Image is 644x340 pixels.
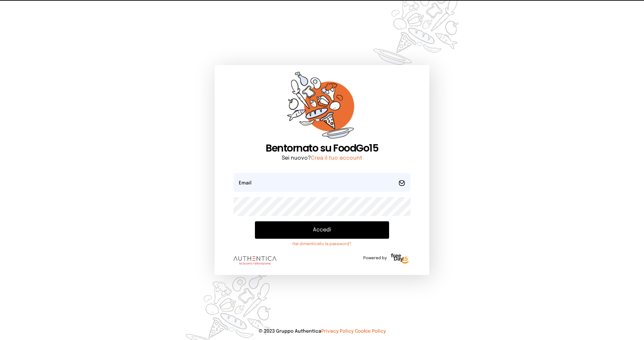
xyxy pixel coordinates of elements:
[255,221,389,239] button: Accedi
[363,256,387,261] span: Powered by
[255,241,389,247] a: Hai dimenticato la password?
[389,252,411,266] img: logo-freeday.3e08031.png
[321,329,354,334] a: Privacy Policy
[355,329,386,334] a: Cookie Policy
[311,155,362,161] a: Crea il tuo account
[11,328,633,335] p: © 2023 Gruppo Authentica
[287,72,357,143] img: sticker-orange.65babaf.png
[233,256,276,265] img: logo.8f33a47.png
[233,154,411,162] p: Sei nuovo?
[233,142,411,154] h1: Bentornato su FoodGo15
